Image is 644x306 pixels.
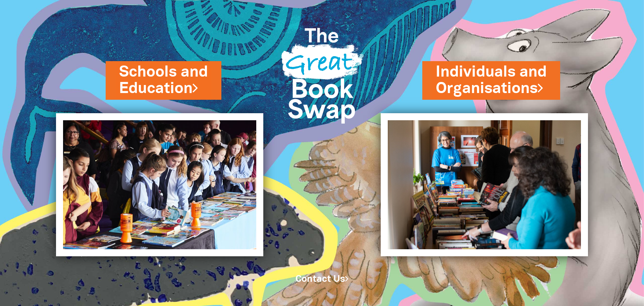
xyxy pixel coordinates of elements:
[119,61,208,99] a: Schools andEducation
[296,275,348,283] a: Contact Us
[436,61,547,99] a: Individuals andOrganisations
[381,113,588,256] img: Individuals and Organisations
[273,8,371,137] img: Great Bookswap logo
[56,113,263,256] img: Schools and Education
